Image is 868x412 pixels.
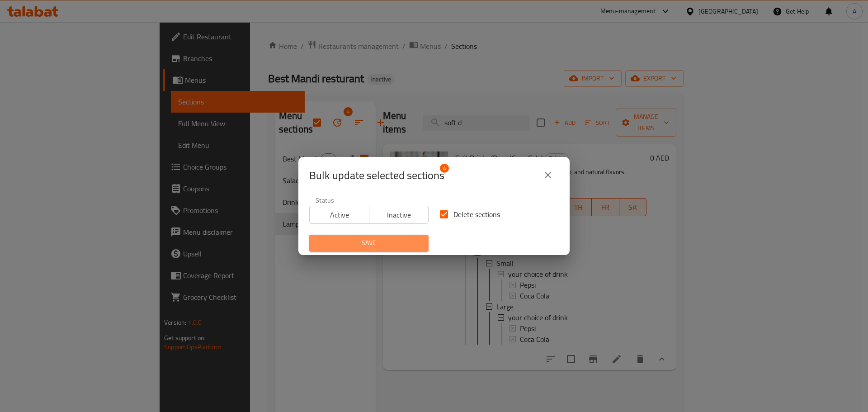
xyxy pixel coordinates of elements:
[453,209,500,220] span: Delete sections
[309,206,369,224] button: Active
[369,206,429,224] button: Inactive
[309,235,429,251] button: Save
[440,164,449,173] span: 4
[313,208,366,222] span: Active
[537,164,559,186] button: close
[373,208,425,222] span: Inactive
[316,237,421,249] span: Save
[309,168,444,183] span: Selected section count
